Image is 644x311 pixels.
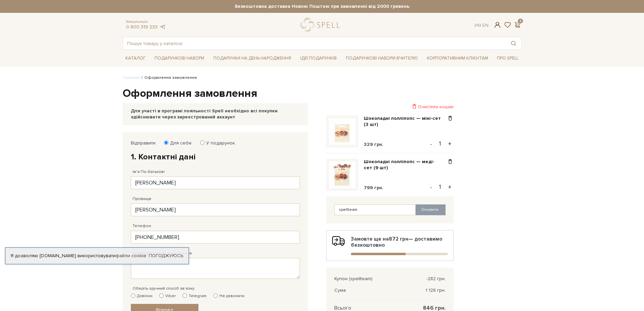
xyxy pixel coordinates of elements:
[334,305,351,311] span: Всього
[116,253,146,259] a: файли cookie
[131,293,152,299] label: Дзвінок
[329,118,356,145] img: Шоколадні лолліпопс — міні-сет (3 шт)
[332,236,448,255] div: Замовте ще на — доставимо безкоштовно
[334,276,373,282] span: Купон (spellteam)
[423,305,446,311] span: 846 грн.
[326,104,454,110] div: Очистити кошик
[213,293,244,299] label: Не дзвонити
[164,140,168,145] input: Для себе
[126,20,166,24] span: Консультація:
[426,287,446,293] span: 1 128 грн.
[140,75,197,81] li: Оформлення замовлення
[123,37,506,49] input: Пошук товару у каталозі
[480,22,481,28] span: |
[334,287,346,293] span: Сума
[329,161,356,188] img: Шоколадні лолліпопс — меді-сет (9 шт)
[364,159,447,171] a: Шоколадні лолліпопс — меді-сет (9 шт)
[123,87,522,101] h1: Оформлення замовлення
[297,53,339,64] a: Ідеї подарунків
[334,204,416,215] input: Введіть код купона
[149,253,183,259] a: Погоджуюсь
[133,169,165,175] label: Ім'я По-батькові
[428,182,434,192] button: -
[364,141,383,147] span: 329 грн.
[364,185,383,191] span: 799 грн.
[5,253,189,259] div: Я дозволяю [DOMAIN_NAME] використовувати
[166,140,192,146] label: Для себе
[123,53,148,64] a: Каталог
[152,53,207,64] a: Подарункові набори
[133,223,151,229] label: Телефон
[126,24,158,30] a: 0 800 319 233
[159,293,176,299] label: Viber
[131,108,300,120] div: Для участі в програмі лояльності Spell необхідно всі покупки здійснювати через зареєстрований акк...
[213,293,218,298] input: Не дзвонити
[426,276,446,282] span: -282 грн.
[183,293,207,299] label: Telegram
[428,139,434,149] button: -
[482,22,488,28] a: En
[506,37,521,49] button: Пошук товару у каталозі
[474,22,488,28] div: Ук
[389,236,408,242] b: 872 грн
[133,196,151,202] label: Прізвище
[133,286,195,292] label: Оберіть зручний спосіб зв`язку:
[494,53,521,64] a: Про Spell
[202,140,235,146] label: У подарунок
[159,293,164,298] input: Viber
[123,75,140,80] a: Головна
[183,293,187,298] input: Telegram
[131,293,135,298] input: Дзвінок
[446,182,454,192] button: +
[446,139,454,149] button: +
[424,53,491,64] a: Корпоративним клієнтам
[211,53,294,64] a: Подарунки на День народження
[131,152,300,162] h2: 1. Контактні дані
[131,140,156,146] label: Відправити
[343,52,421,64] a: Подарункові набори Вчителю
[123,3,522,9] strong: Безкоштовна доставка Новою Поштою при замовленні від 2000 гривень
[159,24,166,30] a: telegram
[301,18,343,32] a: logo
[364,115,447,128] a: Шоколадні лолліпопс — міні-сет (3 шт)
[415,204,446,215] button: Оновити
[200,140,205,145] input: У подарунок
